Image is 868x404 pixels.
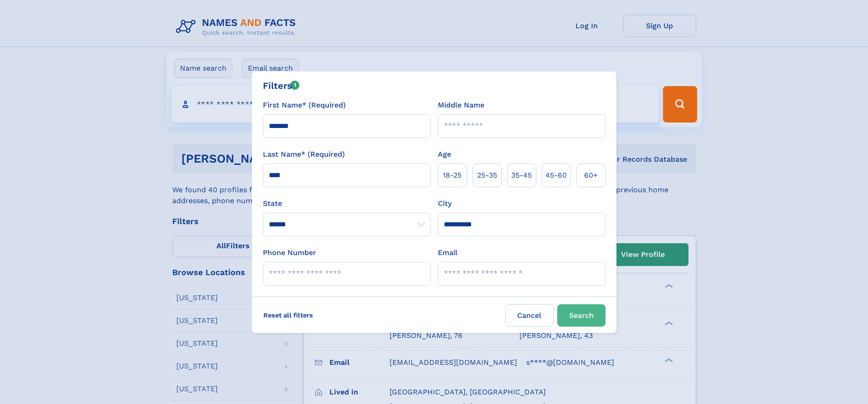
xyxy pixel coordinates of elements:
[438,100,484,111] label: Middle Name
[438,247,457,258] label: Email
[263,149,345,160] label: Last Name* (Required)
[438,149,451,160] label: Age
[263,100,346,111] label: First Name* (Required)
[511,170,532,181] span: 35‑45
[438,198,452,209] label: City
[257,304,319,326] label: Reset all filters
[477,170,497,181] span: 25‑35
[584,170,598,181] span: 60+
[263,198,431,209] label: State
[443,170,462,181] span: 18‑25
[505,304,554,327] label: Cancel
[545,170,567,181] span: 45‑60
[557,304,606,327] button: Search
[263,247,316,258] label: Phone Number
[263,79,300,92] div: Filters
